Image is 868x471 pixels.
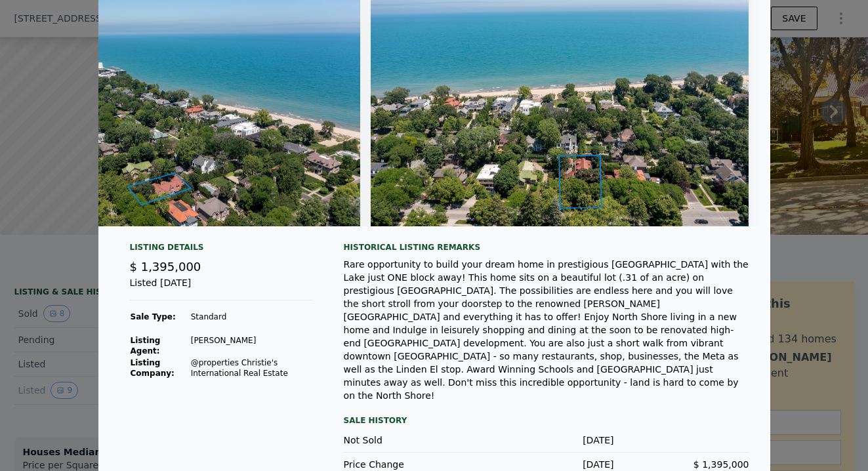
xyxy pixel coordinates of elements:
strong: Listing Agent: [131,336,161,356]
div: Price Change [344,458,479,471]
span: $ 1,395,000 [693,459,749,470]
div: Sale History [344,413,749,428]
div: Not Sold [344,434,479,447]
div: [DATE] [479,458,614,471]
strong: Sale Type: [131,312,176,321]
div: Rare opportunity to build your dream home in prestigious [GEOGRAPHIC_DATA] with the Lake just ONE... [344,258,749,402]
div: Historical Listing remarks [344,242,749,253]
div: Listed [DATE] [130,276,312,300]
td: [PERSON_NAME] [190,335,312,357]
td: @properties Christie's International Real Estate [190,357,312,379]
span: $ 1,395,000 [130,260,201,274]
div: [DATE] [479,434,614,447]
strong: Listing Company: [131,358,175,378]
div: Listing Details [130,242,312,258]
td: Standard [190,311,312,323]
